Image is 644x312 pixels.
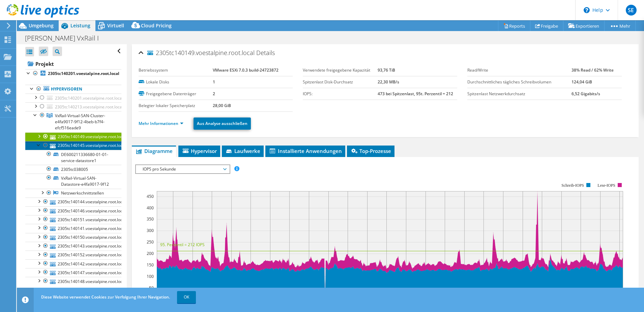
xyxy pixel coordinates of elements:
span: Diagramme [135,148,173,154]
b: 6,52 Gigabits/s [572,91,600,97]
text: 150 [147,262,154,268]
b: VMware ESXi 7.0.3 build-24723872 [213,67,279,73]
label: Betriebssystem [139,67,213,74]
a: 2305tc140149.voestalpine.root.local [25,132,121,141]
a: 2305tc140146.voestalpine.root.local [25,206,121,215]
text: 450 [147,193,154,199]
span: Laufwerke [225,148,260,154]
span: Cloud Pricing [141,22,172,29]
span: Diese Website verwendet Cookies zur Verfolgung Ihrer Navigation. [41,294,170,300]
a: Mehr [604,21,636,31]
label: Lokale Disks [139,79,213,85]
b: 93,76 TiB [378,67,395,73]
label: Read/Write [467,67,572,74]
span: IOPS pro Sekunde [139,165,226,173]
label: Spitzenlast Disk-Durchsatz [303,79,378,85]
a: 2305tc038005 [25,165,121,174]
a: 2305tc140213.voestalpine.root.local [25,102,121,111]
span: SE [626,5,637,16]
a: VxRail-Virtual-SAN-Datastore-e4fa9017-9f12 [25,174,121,188]
a: 2305tc140142.voestalpine.root.local [25,259,121,268]
a: 2305tc140148.voestalpine.root.local [25,277,121,286]
b: 473 bei Spitzenlast, 95t. Perzentil = 212 [378,91,453,97]
text: 400 [147,205,154,211]
a: Netzwerkschnittstellen [25,189,121,198]
svg: \n [584,7,590,13]
a: 2305tc140147.voestalpine.root.local [25,268,121,277]
text: Lese-IOPS [597,183,615,188]
a: 2305tc140152.voestalpine.root.local [25,251,121,259]
span: VxRail-Virtual-SAN-Cluster-e4fa9017-9f12-4beb-b7f4-efcf516eade9 [55,113,105,131]
text: 100 [147,274,154,279]
b: 28,00 GiB [213,103,231,108]
a: Mehr Informationen [139,121,183,126]
a: 2305tc140201.voestalpine.root.local [25,94,121,102]
a: 2305tc140151.voestalpine.root.local [25,215,121,224]
b: 124,04 GiB [572,79,592,85]
b: 1 [213,79,215,85]
text: 200 [147,251,154,256]
label: Durchschnittliches tägliches Schreibvolumen [467,79,572,85]
text: 95. Perzentil = 212 IOPS [160,242,205,248]
a: Reports [498,21,530,31]
a: DE600211336680-01-01-service-datastore1 [25,150,121,165]
b: 2 [213,91,215,97]
a: 2305tc140144.voestalpine.root.local [25,198,121,206]
span: Top-Prozesse [350,148,391,154]
a: 2305tc140150.voestalpine.root.local [25,233,121,242]
text: 350 [147,216,154,222]
a: Aus Analyse ausschließen [194,118,251,130]
h1: [PERSON_NAME] VxRail I [22,34,109,42]
label: Verwendete freigegebene Kapazität [303,67,378,74]
label: IOPS: [303,90,378,97]
span: 2305tc140213.voestalpine.root.local [55,104,123,110]
text: 300 [147,228,154,233]
a: 2305tc140201.voestalpine.root.local [25,69,121,78]
span: Virtuell [107,22,124,29]
span: Umgebung [29,22,54,29]
a: 2305tc140143.voestalpine.root.local [25,242,121,251]
span: Hypervisor [182,148,217,154]
a: 2305tc140141.voestalpine.root.local [25,224,121,233]
a: VxRail-Virtual-SAN-Cluster-e4fa9017-9f12-4beb-b7f4-efcf516eade9 [25,111,121,132]
b: 22,30 MB/s [378,79,399,85]
a: Freigabe [530,21,563,31]
a: Projekt [25,58,121,69]
span: Leistung [70,22,90,29]
span: 2305tc140201.voestalpine.root.local [55,95,123,101]
span: Details [256,49,275,57]
a: OK [177,291,196,303]
a: 2305tc140145.voestalpine.root.local [25,141,121,150]
label: Freigegebene Datenträger [139,90,213,97]
label: Spitzenlast Netzwerkdurchsatz [467,90,572,97]
b: 2305tc140201.voestalpine.root.local [48,71,119,76]
text: Schreib-IOPS [561,183,584,188]
span: Installierte Anwendungen [269,148,342,154]
text: 50 [149,285,154,291]
label: Belegter lokaler Speicherplatz [139,102,213,109]
b: 38% Read / 62% Write [572,67,614,73]
a: Hypervisoren [25,85,121,94]
text: 250 [147,239,154,245]
span: 2305tc140149.voestalpine.root.local [147,50,255,56]
a: Exportieren [563,21,605,31]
